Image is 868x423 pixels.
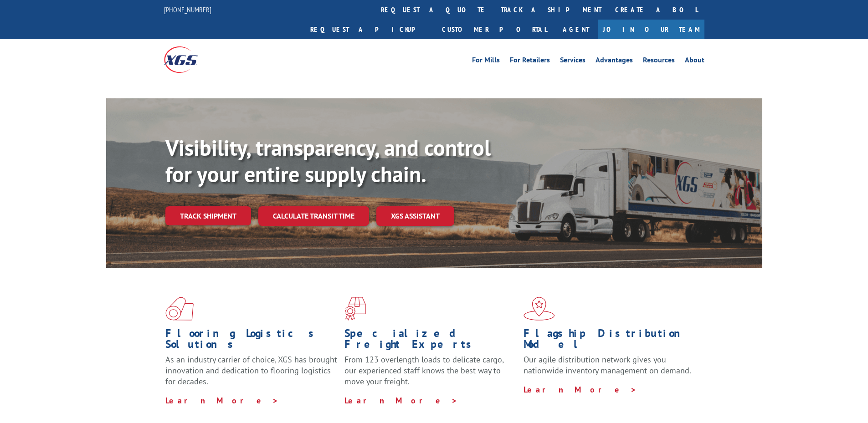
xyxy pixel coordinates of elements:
[344,328,517,354] h1: Specialized Freight Experts
[165,395,279,406] a: Learn More >
[524,297,555,321] img: xgs-icon-flagship-distribution-model-red
[165,206,251,225] a: Track shipment
[472,56,500,66] a: For Mills
[596,56,633,66] a: Advantages
[165,328,338,354] h1: Flooring Logistics Solutions
[554,20,598,39] a: Agent
[643,56,675,66] a: Resources
[376,206,454,226] a: XGS ASSISTANT
[165,354,337,387] span: As an industry carrier of choice, XGS has brought innovation and dedication to flooring logistics...
[344,354,517,395] p: From 123 overlength loads to delicate cargo, our experienced staff knows the best way to move you...
[524,328,696,354] h1: Flagship Distribution Model
[344,297,366,321] img: xgs-icon-focused-on-flooring-red
[560,56,586,66] a: Services
[510,56,550,66] a: For Retailers
[435,20,554,39] a: Customer Portal
[598,20,704,39] a: Join Our Team
[685,56,704,66] a: About
[165,297,194,321] img: xgs-icon-total-supply-chain-intelligence-red
[258,206,369,226] a: Calculate transit time
[344,395,458,406] a: Learn More >
[164,5,211,14] a: [PHONE_NUMBER]
[524,354,691,376] span: Our agile distribution network gives you nationwide inventory management on demand.
[524,384,637,395] a: Learn More >
[303,20,435,39] a: Request a pickup
[165,133,491,188] b: Visibility, transparency, and control for your entire supply chain.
